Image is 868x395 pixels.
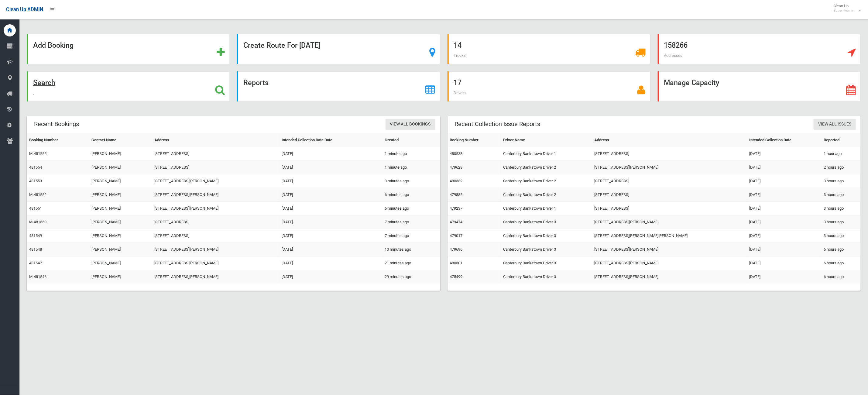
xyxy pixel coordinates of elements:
[454,91,466,95] span: Drivers
[89,229,152,243] td: [PERSON_NAME]
[747,229,821,243] td: [DATE]
[747,215,821,229] td: [DATE]
[821,147,861,161] td: 1 hour ago
[279,188,383,202] td: [DATE]
[747,133,821,147] th: Intended Collection Date
[592,174,747,188] td: [STREET_ADDRESS]
[382,202,440,215] td: 6 minutes ago
[152,243,279,256] td: [STREET_ADDRESS][PERSON_NAME]
[821,202,861,215] td: 3 hours ago
[821,133,861,147] th: Reported
[279,133,383,147] th: Intended Collection Date Date
[501,161,592,174] td: Canterbury Bankstown Driver 2
[279,256,383,270] td: [DATE]
[833,8,854,13] small: Super Admin
[592,147,747,161] td: [STREET_ADDRESS]
[592,229,747,243] td: [STREET_ADDRESS][PERSON_NAME][PERSON_NAME]
[243,78,269,87] strong: Reports
[29,247,42,252] a: 481548
[33,78,55,87] strong: Search
[27,118,86,130] header: Recent Bookings
[279,215,383,229] td: [DATE]
[382,215,440,229] td: 7 minutes ago
[501,215,592,229] td: Canterbury Bankstown Driver 3
[382,256,440,270] td: 21 minutes ago
[279,174,383,188] td: [DATE]
[450,206,463,211] a: 479237
[448,118,548,130] header: Recent Collection Issue Reports
[450,247,463,252] a: 479696
[89,188,152,202] td: [PERSON_NAME]
[152,188,279,202] td: [STREET_ADDRESS][PERSON_NAME]
[821,229,861,243] td: 3 hours ago
[382,133,440,147] th: Created
[382,229,440,243] td: 7 minutes ago
[747,270,821,284] td: [DATE]
[152,202,279,215] td: [STREET_ADDRESS][PERSON_NAME]
[237,34,440,64] a: Create Route For [DATE]
[152,256,279,270] td: [STREET_ADDRESS][PERSON_NAME]
[747,243,821,256] td: [DATE]
[658,34,861,64] a: 158266 Addresses
[279,147,383,161] td: [DATE]
[29,206,42,211] a: 481551
[821,161,861,174] td: 2 hours ago
[501,202,592,215] td: Canterbury Bankstown Driver 1
[27,71,230,101] a: Search
[382,270,440,284] td: 29 minutes ago
[592,202,747,215] td: [STREET_ADDRESS]
[592,161,747,174] td: [STREET_ADDRESS][PERSON_NAME]
[592,215,747,229] td: [STREET_ADDRESS][PERSON_NAME]
[592,243,747,256] td: [STREET_ADDRESS][PERSON_NAME]
[448,34,650,64] a: 14 Trucks
[501,270,592,284] td: Canterbury Bankstown Driver 3
[450,274,463,279] a: 475499
[821,188,861,202] td: 3 hours ago
[152,215,279,229] td: [STREET_ADDRESS]
[501,243,592,256] td: Canterbury Bankstown Driver 3
[821,270,861,284] td: 6 hours ago
[821,243,861,256] td: 6 hours ago
[27,133,89,147] th: Booking Number
[747,161,821,174] td: [DATE]
[454,41,462,50] strong: 14
[33,41,74,50] strong: Add Booking
[747,256,821,270] td: [DATE]
[821,174,861,188] td: 3 hours ago
[592,256,747,270] td: [STREET_ADDRESS][PERSON_NAME]
[450,151,463,156] a: 480538
[664,41,688,50] strong: 158266
[592,133,747,147] th: Address
[454,78,462,87] strong: 17
[747,174,821,188] td: [DATE]
[450,233,463,238] a: 479017
[664,78,719,87] strong: Manage Capacity
[501,256,592,270] td: Canterbury Bankstown Driver 3
[29,192,46,197] a: M-481552
[89,147,152,161] td: [PERSON_NAME]
[450,220,463,224] a: 479474
[382,147,440,161] td: 1 minute ago
[386,119,435,130] a: View All Bookings
[89,174,152,188] td: [PERSON_NAME]
[382,188,440,202] td: 6 minutes ago
[592,270,747,284] td: [STREET_ADDRESS][PERSON_NAME]
[664,53,683,58] span: Addresses
[152,229,279,243] td: [STREET_ADDRESS]
[29,220,46,224] a: M-481550
[152,147,279,161] td: [STREET_ADDRESS]
[29,233,42,238] a: 481549
[501,229,592,243] td: Canterbury Bankstown Driver 3
[243,41,320,50] strong: Create Route For [DATE]
[29,261,42,265] a: 481547
[29,165,42,170] a: 481554
[382,161,440,174] td: 1 minute ago
[830,4,860,13] span: Clean Up
[454,53,466,58] span: Trucks
[279,229,383,243] td: [DATE]
[279,161,383,174] td: [DATE]
[89,133,152,147] th: Contact Name
[6,7,43,12] span: Clean Up ADMIN
[89,256,152,270] td: [PERSON_NAME]
[448,71,650,101] a: 17 Drivers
